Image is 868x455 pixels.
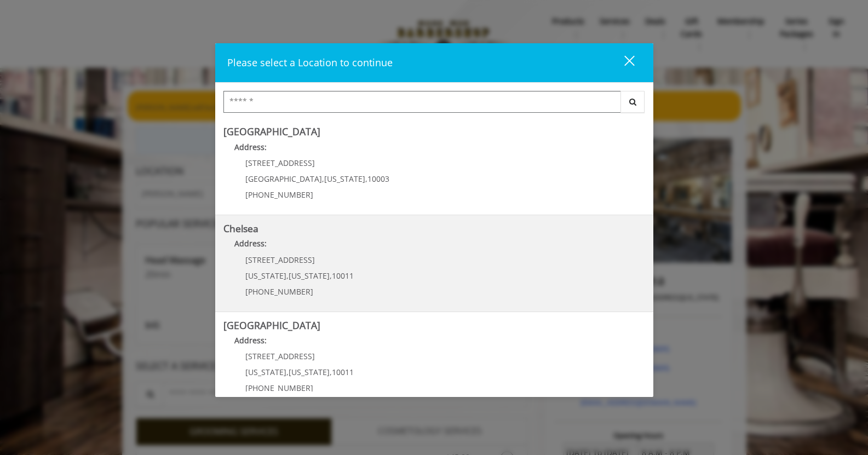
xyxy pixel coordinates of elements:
[245,286,313,297] span: [PHONE_NUMBER]
[227,56,393,69] span: Please select a Location to continue
[245,189,313,200] span: [PHONE_NUMBER]
[626,98,639,106] i: Search button
[330,270,332,281] span: ,
[223,125,320,138] b: [GEOGRAPHIC_DATA]
[223,91,645,118] div: Center Select
[289,270,330,281] span: [US_STATE]
[324,174,365,184] span: [US_STATE]
[286,270,289,281] span: ,
[234,335,267,345] b: Address:
[245,383,313,393] span: [PHONE_NUMBER]
[245,351,315,361] span: [STREET_ADDRESS]
[245,255,315,265] span: [STREET_ADDRESS]
[332,270,354,281] span: 10011
[245,367,286,377] span: [US_STATE]
[289,367,330,377] span: [US_STATE]
[612,55,634,71] div: close dialog
[245,270,286,281] span: [US_STATE]
[330,367,332,377] span: ,
[245,174,322,184] span: [GEOGRAPHIC_DATA]
[367,174,389,184] span: 10003
[234,238,267,249] b: Address:
[223,91,621,113] input: Search Center
[365,174,367,184] span: ,
[245,158,315,168] span: [STREET_ADDRESS]
[286,367,289,377] span: ,
[223,319,320,332] b: [GEOGRAPHIC_DATA]
[223,222,258,235] b: Chelsea
[604,51,641,74] button: close dialog
[332,367,354,377] span: 10011
[234,142,267,152] b: Address:
[322,174,324,184] span: ,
